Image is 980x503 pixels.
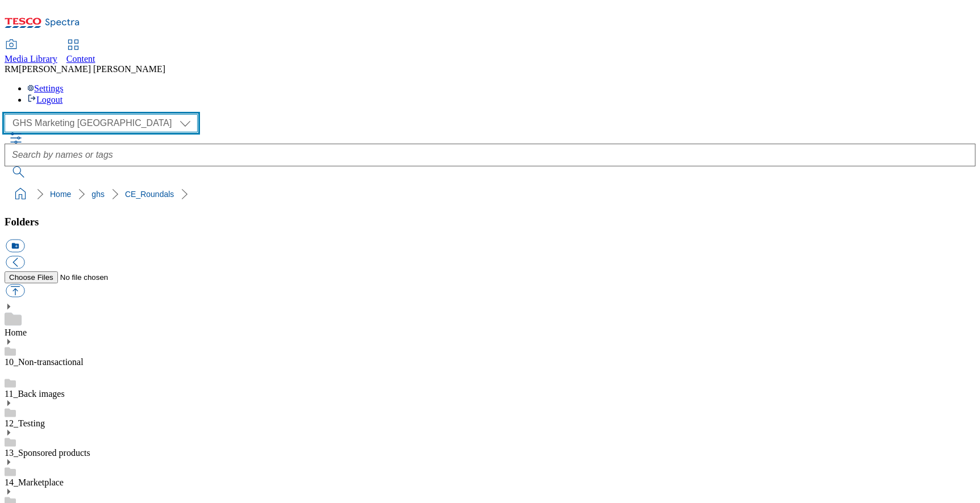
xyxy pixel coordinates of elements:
span: Content [66,54,95,64]
h3: Folders [5,216,975,228]
a: Content [66,40,95,64]
a: 13_Sponsored products [5,448,90,458]
a: Media Library [5,40,57,64]
nav: breadcrumb [5,183,975,205]
a: 14_Marketplace [5,477,64,487]
a: Home [50,190,71,199]
span: Media Library [5,54,57,64]
a: 12_Testing [5,418,45,428]
a: Logout [27,95,62,104]
a: 10_Non-transactional [5,357,84,367]
a: home [11,185,30,203]
a: Settings [27,83,64,93]
a: 11_Back images [5,389,65,399]
span: [PERSON_NAME] [PERSON_NAME] [19,64,165,74]
a: Home [5,328,27,337]
input: Search by names or tags [5,144,975,166]
span: RM [5,64,19,74]
a: ghs [91,190,105,199]
a: CE_Roundals [125,190,174,199]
